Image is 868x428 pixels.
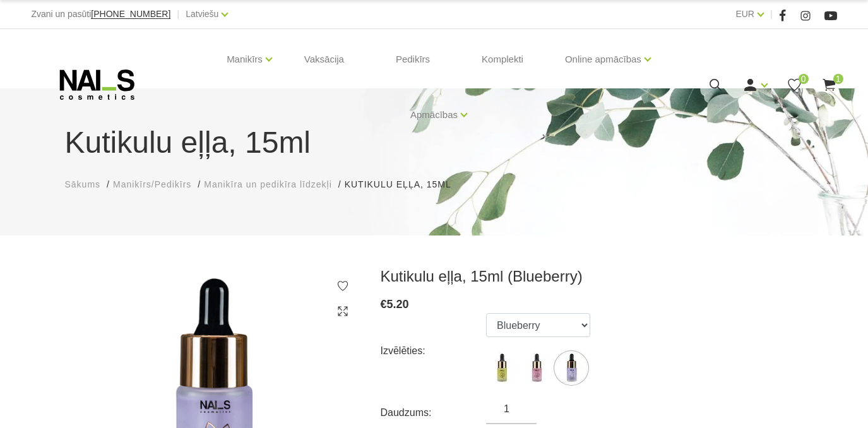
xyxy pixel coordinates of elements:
[833,74,843,84] span: 1
[31,6,170,22] div: Zvani un pasūti
[486,352,518,384] img: ...
[113,179,191,189] span: Manikīrs/Pedikīrs
[113,178,191,191] a: Manikīrs/Pedikīrs
[65,178,101,191] a: Sākums
[735,6,754,21] a: EUR
[521,352,552,384] img: ...
[345,178,464,191] li: Kutikulu eļļa, 15ml
[799,74,809,84] span: 0
[65,179,101,189] span: Sākums
[381,341,487,361] div: Izvēlēties:
[381,267,804,286] h3: Kutikulu eļļa, 15ml (Blueberry)
[381,403,487,423] div: Daudzums:
[381,298,387,311] span: €
[472,29,533,90] a: Komplekti
[556,352,587,384] img: ...
[565,34,641,85] a: Online apmācības
[410,90,458,140] a: Apmācības
[770,6,773,22] span: |
[91,9,170,19] a: [PHONE_NUMBER]
[204,179,332,189] span: Manikīra un pedikīra līdzekļi
[821,77,837,93] a: 1
[386,29,440,90] a: Pedikīrs
[787,77,802,93] a: 0
[294,29,354,90] a: Vaksācija
[204,178,332,191] a: Manikīra un pedikīra līdzekļi
[227,34,263,85] a: Manikīrs
[177,6,179,22] span: |
[186,6,218,21] a: Latviešu
[91,9,170,19] span: [PHONE_NUMBER]
[387,298,409,311] span: 5.20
